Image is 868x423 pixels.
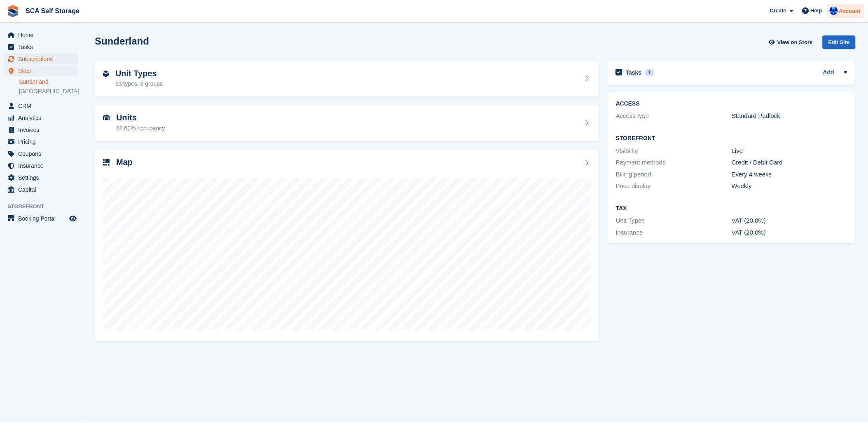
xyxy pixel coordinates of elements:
[732,181,847,191] div: Weekly
[68,214,78,223] a: Preview store
[732,170,847,179] div: Every 4 weeks
[839,7,861,15] span: Account
[4,160,78,172] a: menu
[616,205,847,212] h2: Tax
[616,170,732,179] div: Billing period
[95,61,599,97] a: Unit Types 83 types, 6 groups
[4,65,78,77] a: menu
[18,53,68,65] span: Subscriptions
[626,69,642,76] h2: Tasks
[616,135,847,142] h2: Storefront
[103,70,109,77] img: unit-type-icn-2b2737a686de81e16bb02015468b77c625bbabd49415b5ef34ead5e3b44a266d.svg
[616,228,732,237] div: Insurance
[116,157,133,167] h2: Map
[7,5,19,17] img: stora-icon-8386f47178a22dfd0bd8f6a31ec36ba5ce8667c1dd55bd0f319d3a0aa187defe.svg
[116,113,165,122] h2: Units
[4,213,78,224] a: menu
[777,38,813,47] span: View on Store
[770,7,786,15] span: Create
[103,115,110,120] img: unit-icn-7be61d7bf1b0ce9d3e12c5938cc71ed9869f7b940bace4675aadf7bd6d80202e.svg
[616,101,847,107] h2: ACCESS
[115,69,163,78] h2: Unit Types
[4,124,78,136] a: menu
[645,69,655,76] div: 1
[811,7,822,15] span: Help
[823,68,834,78] a: Add
[616,146,732,156] div: Visibility
[732,158,847,167] div: Credit / Debit Card
[95,105,599,141] a: Units 82.60% occupancy
[830,7,838,15] img: Kelly Neesham
[4,184,78,195] a: menu
[19,78,78,86] a: Sunderland
[616,181,732,191] div: Price display
[4,148,78,160] a: menu
[18,124,68,136] span: Invoices
[18,136,68,148] span: Pricing
[19,87,78,95] a: [GEOGRAPHIC_DATA]
[18,213,68,224] span: Booking Portal
[18,172,68,183] span: Settings
[4,29,78,41] a: menu
[732,228,847,237] div: VAT (20.0%)
[732,146,847,156] div: Live
[115,80,163,88] div: 83 types, 6 groups
[18,184,68,195] span: Capital
[768,35,816,49] a: View on Store
[4,136,78,148] a: menu
[616,111,732,121] div: Access type
[18,41,68,53] span: Tasks
[95,149,599,341] a: Map
[4,172,78,183] a: menu
[18,160,68,172] span: Insurance
[18,112,68,124] span: Analytics
[4,41,78,53] a: menu
[95,35,149,47] h2: Sunderland
[103,159,110,166] img: map-icn-33ee37083ee616e46c38cad1a60f524a97daa1e2b2c8c0bc3eb3415660979fc1.svg
[4,112,78,124] a: menu
[18,65,68,77] span: Sites
[18,29,68,41] span: Home
[823,35,856,52] a: Edit Site
[116,124,165,133] div: 82.60% occupancy
[732,216,847,226] div: VAT (20.0%)
[22,4,83,18] a: SCA Self Storage
[18,100,68,112] span: CRM
[4,53,78,65] a: menu
[18,148,68,160] span: Coupons
[7,202,82,211] span: Storefront
[616,216,732,226] div: Unit Types
[823,35,856,49] div: Edit Site
[732,111,847,121] div: Standard Padlock
[616,158,732,167] div: Payment methods
[4,100,78,112] a: menu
